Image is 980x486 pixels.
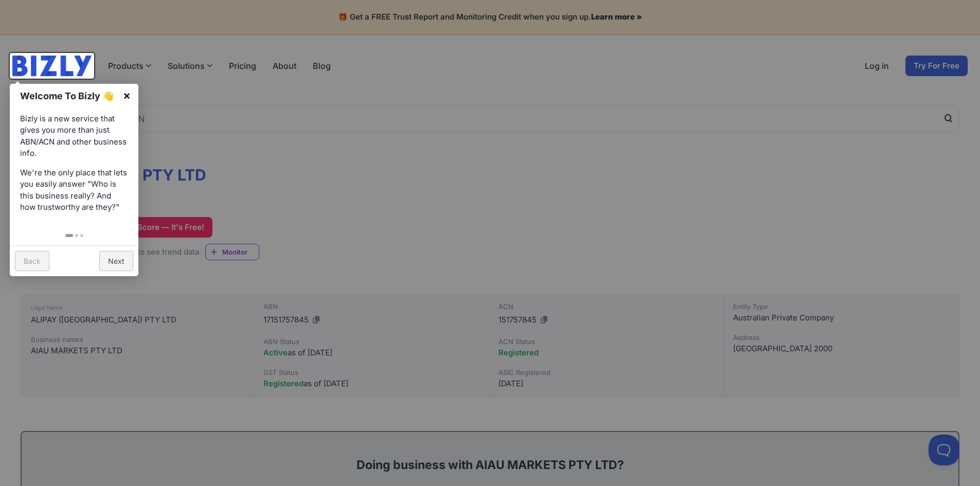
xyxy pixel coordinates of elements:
[115,84,138,107] a: ×
[20,167,128,213] p: We're the only place that lets you easily answer "Who is this business really? And how trustworth...
[99,251,133,271] a: Next
[20,113,128,159] p: Bizly is a new service that gives you more than just ABN/ACN and other business info.
[15,251,49,271] a: Back
[20,89,117,103] h1: Welcome To Bizly 👋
